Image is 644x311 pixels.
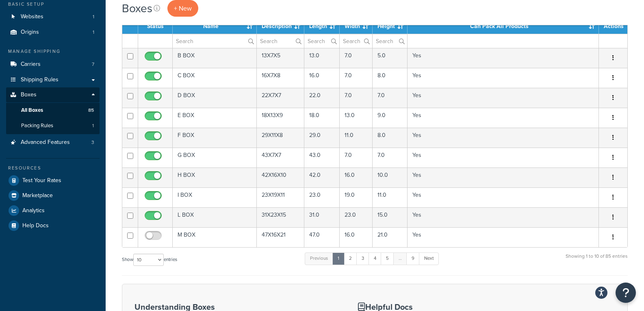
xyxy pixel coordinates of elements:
li: Packing Rules [6,118,100,133]
a: Test Your Rates [6,173,100,188]
td: 23X19X11 [257,187,304,207]
a: 3 [356,252,369,265]
a: Origins 1 [6,25,100,40]
li: Boxes [6,87,100,134]
td: 21.0 [373,227,408,247]
td: 7.0 [373,88,408,108]
span: 1 [92,122,94,129]
span: Advanced Features [21,139,70,146]
td: Yes [408,128,599,148]
a: 4 [369,252,382,265]
td: 16X7X8 [257,68,304,88]
td: 8.0 [373,128,408,148]
td: H BOX [173,167,257,187]
span: Marketplace [22,192,53,199]
span: Carriers [21,61,41,68]
span: All Boxes [21,107,43,114]
a: 2 [344,252,357,265]
input: Search [373,34,407,48]
td: 5.0 [373,48,408,68]
td: Yes [408,167,599,187]
span: 7 [92,61,94,68]
td: 47X16X21 [257,227,304,247]
a: Help Docs [6,218,100,233]
input: Search [304,34,339,48]
td: G BOX [173,148,257,167]
span: 1 [93,29,94,36]
td: Yes [408,227,599,247]
a: … [393,252,407,265]
td: 23.0 [340,207,373,227]
select: Showentries [133,254,164,266]
span: Origins [21,29,39,36]
a: Advanced Features 3 [6,135,100,150]
button: Open Resource Center [616,283,636,303]
td: L BOX [173,207,257,227]
li: Advanced Features [6,135,100,150]
li: All Boxes [6,103,100,118]
td: 42X16X10 [257,167,304,187]
div: Showing 1 to 10 of 85 entries [566,252,628,269]
li: Websites [6,9,100,24]
li: Analytics [6,203,100,218]
th: Description : activate to sort column ascending [257,19,304,34]
li: Carriers [6,57,100,72]
td: Yes [408,48,599,68]
td: M BOX [173,227,257,247]
td: I BOX [173,187,257,207]
div: Resources [6,165,100,172]
a: Websites 1 [6,9,100,24]
span: Packing Rules [21,122,53,129]
a: Carriers 7 [6,57,100,72]
td: 22X7X7 [257,88,304,108]
td: 7.0 [340,88,373,108]
th: Can Pack All Products : activate to sort column ascending [408,19,599,34]
th: Length : activate to sort column ascending [304,19,340,34]
th: Width : activate to sort column ascending [340,19,373,34]
td: B BOX [173,48,257,68]
td: 16.0 [340,227,373,247]
div: Manage Shipping [6,48,100,55]
li: Marketplace [6,188,100,203]
input: Search [340,34,372,48]
td: Yes [408,148,599,167]
td: 18.0 [304,108,340,128]
span: Websites [21,13,43,20]
label: Show entries [122,254,177,266]
td: 11.0 [373,187,408,207]
th: Name : activate to sort column ascending [173,19,257,34]
td: 18X13X9 [257,108,304,128]
td: 16.0 [340,167,373,187]
td: Yes [408,207,599,227]
th: Status [138,19,173,34]
td: 11.0 [340,128,373,148]
td: 9.0 [373,108,408,128]
td: 29X11X8 [257,128,304,148]
td: 7.0 [340,48,373,68]
td: Yes [408,108,599,128]
div: Basic Setup [6,1,100,8]
td: 7.0 [340,148,373,167]
li: Shipping Rules [6,72,100,87]
td: 16.0 [304,68,340,88]
td: 7.0 [373,148,408,167]
td: F BOX [173,128,257,148]
th: Actions [599,19,627,34]
a: 5 [381,252,394,265]
a: Packing Rules 1 [6,118,100,133]
td: E BOX [173,108,257,128]
td: D BOX [173,88,257,108]
input: Search [173,34,256,48]
th: Height : activate to sort column ascending [373,19,408,34]
a: 9 [406,252,420,265]
td: Yes [408,68,599,88]
td: 23.0 [304,187,340,207]
td: 15.0 [373,207,408,227]
td: 42.0 [304,167,340,187]
td: 29.0 [304,128,340,148]
a: Previous [305,252,333,265]
span: 85 [88,107,94,114]
span: Test Your Rates [22,177,61,184]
